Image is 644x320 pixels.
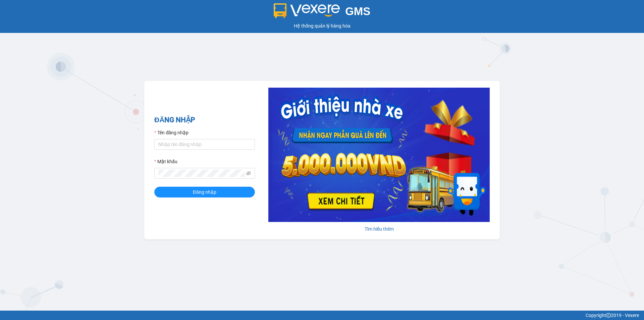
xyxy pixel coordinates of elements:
span: GMS [345,5,370,17]
button: Đăng nhập [154,187,255,197]
div: Copyright 2019 - Vexere [5,312,639,319]
input: Mật khẩu [158,170,245,177]
div: Tìm hiểu thêm [268,225,490,233]
h2: ĐĂNG NHẬP [154,115,255,126]
span: eye-invisible [246,171,251,176]
span: Đăng nhập [193,188,216,196]
img: logo 2 [274,3,340,18]
span: copyright [606,313,611,318]
label: Tên đăng nhập [154,129,189,136]
input: Tên đăng nhập [154,139,255,150]
a: GMS [274,10,371,15]
div: Hệ thống quản lý hàng hóa [2,22,642,30]
img: banner-0 [268,88,490,222]
label: Mật khẩu [154,158,177,165]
